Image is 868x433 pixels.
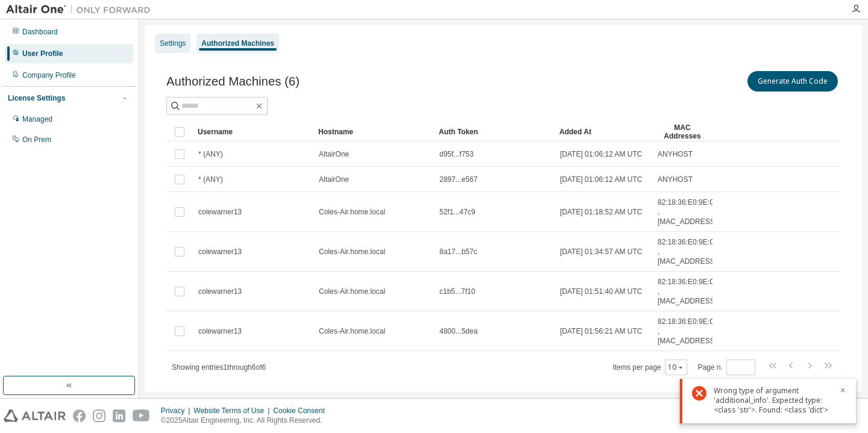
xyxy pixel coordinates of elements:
[658,237,719,266] span: 82:18:36:E0:9E:C0 , [MAC_ADDRESS]
[439,287,475,296] span: c1b5...7f10
[113,410,125,422] img: linkedin.svg
[273,406,332,416] div: Cookie Consent
[198,326,242,336] span: colewarner13
[560,207,643,217] span: [DATE] 01:18:52 AM UTC
[657,122,708,142] div: MAC Addresses
[22,70,76,80] div: Company Profile
[658,317,719,346] span: 82:18:36:E0:9E:C0 , [MAC_ADDRESS]
[319,207,385,217] span: Coles-Air.home.local
[166,75,300,89] span: Authorized Machines (6)
[318,122,429,142] div: Hostname
[439,326,477,336] span: 4800...5dea
[193,406,273,416] div: Website Terms of Use
[439,122,550,142] div: Auth Token
[658,149,693,159] span: ANYHOST
[559,122,647,142] div: Added At
[93,410,105,422] img: instagram.svg
[439,247,477,257] span: 8a17...b57c
[319,326,385,336] span: Coles-Air.home.local
[198,175,223,184] span: * (ANY)
[198,247,242,257] span: colewarner13
[198,207,242,217] span: colewarner13
[22,135,51,145] div: On Prem
[439,149,474,159] span: d95f...f753
[698,360,755,375] span: Page n.
[714,386,832,415] div: Wrong type of argument 'additional_info'. Expected type: <class 'str'>. Found: <class 'dict'>
[658,277,719,306] span: 82:18:36:E0:9E:C0 , [MAC_ADDRESS]
[439,207,475,217] span: 52f1...47c9
[73,410,86,422] img: facebook.svg
[319,149,349,159] span: AltairOne
[560,326,643,336] span: [DATE] 01:56:21 AM UTC
[161,406,193,416] div: Privacy
[22,114,52,124] div: Managed
[161,416,332,426] p: © 2025 Altair Engineering, Inc. All Rights Reserved.
[658,198,719,226] span: 82:18:36:E0:9E:C0 , [MAC_ADDRESS]
[560,175,643,184] span: [DATE] 01:06:12 AM UTC
[560,247,643,257] span: [DATE] 01:34:57 AM UTC
[22,49,63,58] div: User Profile
[319,247,385,257] span: Coles-Air.home.local
[560,287,643,296] span: [DATE] 01:51:40 AM UTC
[198,149,223,159] span: * (ANY)
[439,175,477,184] span: 2897...e567
[6,4,157,16] img: Altair One
[22,27,58,37] div: Dashboard
[198,122,309,142] div: Username
[4,410,66,422] img: altair_logo.svg
[201,39,274,48] div: Authorized Machines
[668,363,684,372] button: 10
[613,360,687,375] span: Items per page
[198,287,242,296] span: colewarner13
[133,410,150,422] img: youtube.svg
[8,93,65,103] div: License Settings
[747,71,838,92] button: Generate Auth Code
[160,39,186,48] div: Settings
[172,363,266,372] span: Showing entries 1 through 6 of 6
[319,175,349,184] span: AltairOne
[319,287,385,296] span: Coles-Air.home.local
[560,149,643,159] span: [DATE] 01:06:12 AM UTC
[658,175,693,184] span: ANYHOST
